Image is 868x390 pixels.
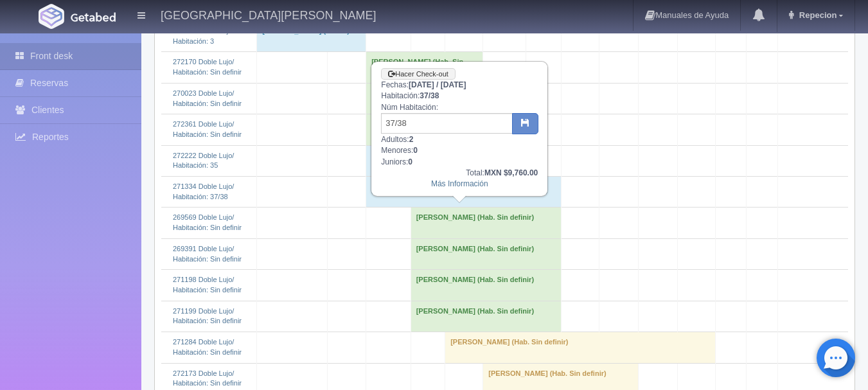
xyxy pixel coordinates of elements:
td: [PERSON_NAME] (Hab. Sin definir) [366,83,526,114]
a: 271284 Doble Lujo/Habitación: Sin definir [173,338,242,356]
a: 272222 Doble Lujo/Habitación: 35 [173,152,234,170]
img: Getabed [39,4,64,29]
b: [DATE] / [DATE] [409,80,466,89]
td: [PERSON_NAME] (Hab. Sin definir) [445,332,715,363]
td: s quintanilla (Hab. 37/38) [366,177,561,208]
a: 271198 Doble Lujo/Habitación: Sin definir [173,276,242,294]
a: 272361 Doble Lujo/Habitación: Sin definir [173,120,242,138]
a: 272170 Doble Lujo/Habitación: Sin definir [173,58,242,76]
h4: [GEOGRAPHIC_DATA][PERSON_NAME] [161,6,376,22]
td: [PERSON_NAME] (Hab. Sin definir) [411,301,561,332]
span: Repecion [796,10,837,20]
td: [PERSON_NAME] (Hab. Sin definir) [366,52,483,83]
td: [PERSON_NAME] (Hab. Sin definir) [411,270,561,301]
a: Hacer Check-out [381,68,456,80]
div: Total: [381,168,538,179]
a: 271334 Doble Lujo/Habitación: 37/38 [173,182,234,200]
td: [PERSON_NAME] (Hab. 35) [366,145,526,176]
a: 270023 Doble Lujo/Habitación: Sin definir [173,89,242,107]
a: 269391 Doble Lujo/Habitación: Sin definir [173,245,242,263]
b: 37/38 [420,91,439,100]
b: 0 [408,157,412,166]
a: 271199 Doble Lujo/Habitación: Sin definir [173,307,242,325]
a: Más Información [431,179,488,188]
td: [PERSON_NAME] (Hab. Sin definir) [411,238,561,269]
div: Fechas: Habitación: Núm Habitación: Adultos: Menores: Juniors: [372,62,547,195]
b: 2 [409,135,414,144]
b: 0 [413,146,418,155]
b: MXN $9,760.00 [484,168,538,177]
td: [PERSON_NAME] (Hab. Sin definir) [411,208,561,238]
input: Sin definir [381,113,513,134]
img: Getabed [71,12,116,22]
a: 270998 Doble Lujo/Habitación: 3 [173,27,234,45]
td: [PERSON_NAME] (Hab. Sin definir) [366,114,526,145]
a: 269569 Doble Lujo/Habitación: Sin definir [173,213,242,231]
a: 272173 Doble Lujo/Habitación: Sin definir [173,369,242,387]
td: [PERSON_NAME] (Hab. 3) [257,21,366,52]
